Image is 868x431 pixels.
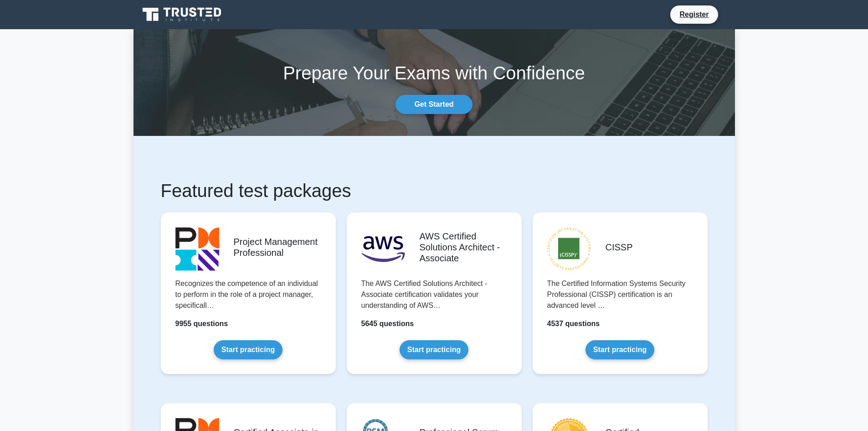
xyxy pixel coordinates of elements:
[674,9,714,20] a: Register
[214,340,282,359] a: Start practicing
[400,340,468,359] a: Start practicing
[586,340,654,359] a: Start practicing
[134,62,735,84] h1: Prepare Your Exams with Confidence
[395,95,472,114] a: Get Started
[161,180,708,202] h1: Featured test packages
